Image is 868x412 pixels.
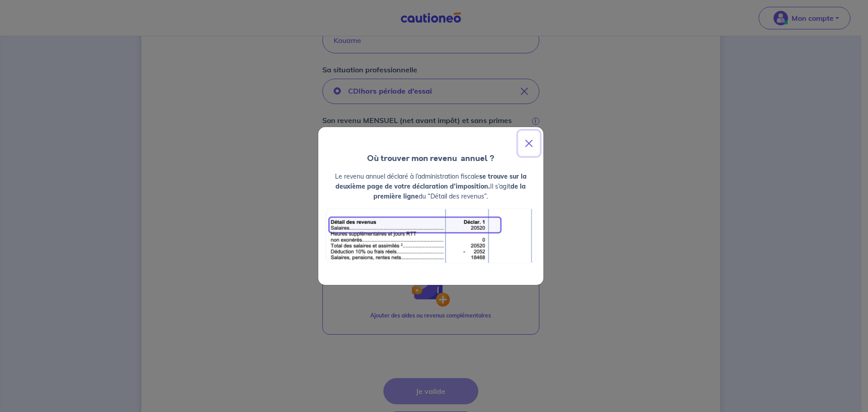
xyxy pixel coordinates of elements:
p: Le revenu annuel déclaré à l’administration fiscale Il s’agit du “Détail des revenus”. [325,171,536,201]
strong: se trouve sur la deuxième page de votre déclaration d’imposition. [335,172,527,190]
strong: de la première ligne [373,182,526,200]
button: Close [518,131,540,156]
h4: Où trouver mon revenu annuel ? [318,152,543,164]
img: exemple_revenu.png [325,208,536,263]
